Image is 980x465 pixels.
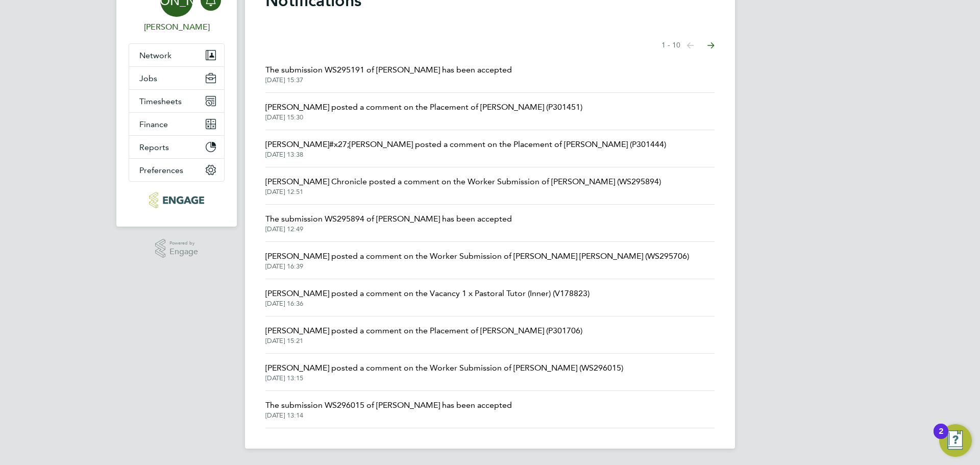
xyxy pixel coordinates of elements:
[129,113,224,135] button: Finance
[129,136,224,158] button: Reports
[265,113,582,121] span: [DATE] 15:30
[265,362,623,382] a: [PERSON_NAME] posted a comment on the Worker Submission of [PERSON_NAME] (WS296015)[DATE] 13:15
[129,67,224,89] button: Jobs
[149,192,204,208] img: morganhunt-logo-retina.png
[265,138,666,151] span: [PERSON_NAME]#x27;[PERSON_NAME] posted a comment on the Placement of [PERSON_NAME] (P301444)
[139,142,169,152] span: Reports
[265,362,623,374] span: [PERSON_NAME] posted a comment on the Worker Submission of [PERSON_NAME] (WS296015)
[265,250,689,262] span: [PERSON_NAME] posted a comment on the Worker Submission of [PERSON_NAME] [PERSON_NAME] (WS295706)
[265,64,512,76] span: The submission WS295191 of [PERSON_NAME] has been accepted
[129,159,224,181] button: Preferences
[265,225,512,233] span: [DATE] 12:49
[661,40,680,51] span: 1 - 10
[265,64,512,84] a: The submission WS295191 of [PERSON_NAME] has been accepted[DATE] 15:37
[139,119,168,129] span: Finance
[265,213,512,225] span: The submission WS295894 of [PERSON_NAME] has been accepted
[939,424,972,457] button: Open Resource Center, 2 new notifications
[265,411,512,420] span: [DATE] 13:14
[265,287,590,308] a: [PERSON_NAME] posted a comment on the Vacancy 1 x Pastoral Tutor (Inner) (V178823)[DATE] 16:36
[155,239,199,258] a: Powered byEngage
[265,399,512,420] a: The submission WS296015 of [PERSON_NAME] has been accepted[DATE] 13:14
[661,35,715,56] nav: Select page of notifications list
[265,176,661,196] a: [PERSON_NAME] Chronicle posted a comment on the Worker Submission of [PERSON_NAME] (WS295894)[DAT...
[265,101,582,121] a: [PERSON_NAME] posted a comment on the Placement of [PERSON_NAME] (P301451)[DATE] 15:30
[265,262,689,271] span: [DATE] 16:39
[265,138,666,159] a: [PERSON_NAME]#x27;[PERSON_NAME] posted a comment on the Placement of [PERSON_NAME] (P301444)[DATE...
[169,248,198,256] span: Engage
[129,90,224,112] button: Timesheets
[265,337,582,345] span: [DATE] 15:21
[139,51,171,60] span: Network
[265,325,582,337] span: [PERSON_NAME] posted a comment on the Placement of [PERSON_NAME] (P301706)
[129,44,224,66] button: Network
[139,96,182,106] span: Timesheets
[169,239,198,248] span: Powered by
[265,287,590,300] span: [PERSON_NAME] posted a comment on the Vacancy 1 x Pastoral Tutor (Inner) (V178823)
[129,21,225,33] span: Jerin Aktar
[265,300,590,308] span: [DATE] 16:36
[129,192,225,208] a: Go to home page
[265,151,666,159] span: [DATE] 13:38
[265,213,512,233] a: The submission WS295894 of [PERSON_NAME] has been accepted[DATE] 12:49
[265,250,689,271] a: [PERSON_NAME] posted a comment on the Worker Submission of [PERSON_NAME] [PERSON_NAME] (WS295706)...
[265,76,512,84] span: [DATE] 15:37
[139,74,157,83] span: Jobs
[139,165,183,175] span: Preferences
[265,399,512,411] span: The submission WS296015 of [PERSON_NAME] has been accepted
[265,176,661,188] span: [PERSON_NAME] Chronicle posted a comment on the Worker Submission of [PERSON_NAME] (WS295894)
[939,431,943,445] div: 2
[265,188,661,196] span: [DATE] 12:51
[265,325,582,345] a: [PERSON_NAME] posted a comment on the Placement of [PERSON_NAME] (P301706)[DATE] 15:21
[265,101,582,113] span: [PERSON_NAME] posted a comment on the Placement of [PERSON_NAME] (P301451)
[265,374,623,382] span: [DATE] 13:15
